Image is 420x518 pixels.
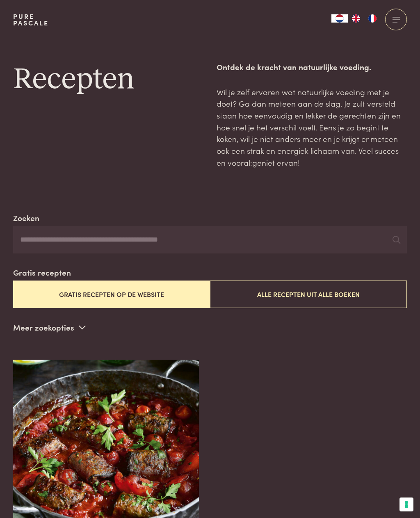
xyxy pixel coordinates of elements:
a: PurePascale [13,13,49,26]
a: EN [348,14,364,23]
button: Alle recepten uit alle boeken [210,281,407,308]
a: NL [331,14,348,23]
p: Wil je zelf ervaren wat natuurlijke voeding met je doet? Ga dan meteen aan de slag. Je zult verst... [217,86,407,169]
button: Gratis recepten op de website [13,281,210,308]
div: Language [331,14,348,23]
button: Uw voorkeuren voor toestemming voor trackingtechnologieën [399,497,413,511]
label: Gratis recepten [13,267,71,278]
strong: Ontdek de kracht van natuurlijke voeding. [217,61,371,72]
ul: Language list [348,14,381,23]
p: Meer zoekopties [13,321,86,333]
a: FR [364,14,381,23]
h1: Recepten [13,61,203,98]
aside: Language selected: Nederlands [331,14,381,23]
label: Zoeken [13,212,39,224]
